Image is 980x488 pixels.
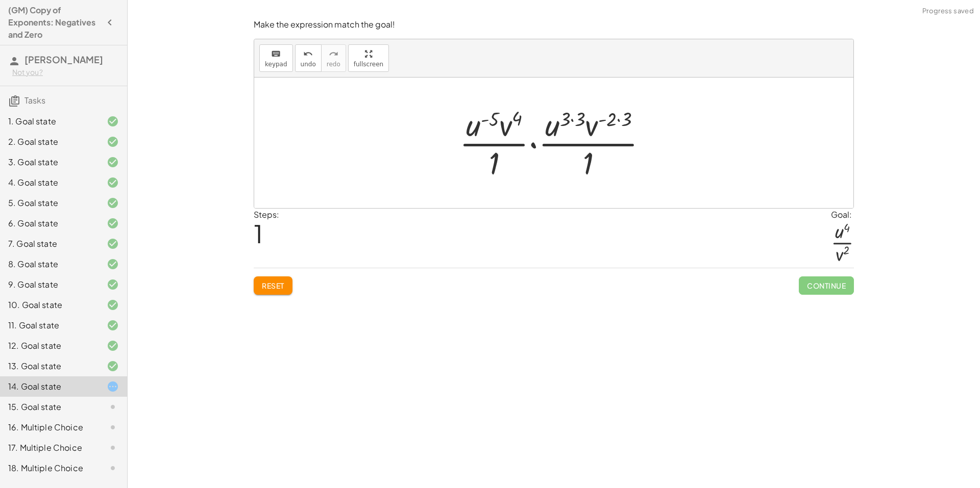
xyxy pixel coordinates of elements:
div: 4. Goal state [8,176,90,189]
div: 14. Goal state [8,380,90,393]
i: Task finished and correct. [107,238,119,250]
p: Make the expression match the goal! [254,19,854,31]
div: Goal: [831,209,854,221]
i: Task started. [107,380,119,393]
button: fullscreen [348,44,389,72]
span: keypad [265,61,287,68]
div: 11. Goal state [8,319,90,331]
i: Task finished and correct. [107,278,119,291]
button: undoundo [295,44,322,72]
div: 18. Multiple Choice [8,462,90,474]
i: Task finished and correct. [107,360,119,372]
h4: (GM) Copy of Exponents: Negatives and Zero [8,4,101,41]
i: Task finished and correct. [107,258,119,270]
div: 10. Goal state [8,299,90,311]
button: keyboardkeypad [259,44,293,72]
div: 12. Goal state [8,340,90,352]
div: 15. Goal state [8,401,90,413]
span: Tasks [24,95,45,106]
div: 17. Multiple Choice [8,442,90,454]
i: Task not started. [107,421,119,433]
i: Task not started. [107,442,119,454]
i: Task finished and correct. [107,115,119,127]
div: 6. Goal state [8,217,90,229]
div: Not you? [12,67,119,78]
button: redoredo [321,44,346,72]
span: Reset [262,281,284,290]
span: [PERSON_NAME] [24,54,103,65]
div: 9. Goal state [8,278,90,291]
div: 8. Goal state [8,258,90,270]
i: Task finished and correct. [107,340,119,352]
div: 3. Goal state [8,156,90,168]
i: undo [303,48,313,60]
i: Task finished and correct. [107,217,119,229]
div: 5. Goal state [8,197,90,209]
div: 1. Goal state [8,115,90,127]
i: redo [329,48,338,60]
label: Steps: [254,209,279,220]
i: Task finished and correct. [107,176,119,189]
span: Progress saved [922,6,974,16]
i: keyboard [271,48,281,60]
div: 7. Goal state [8,238,90,250]
div: 16. Multiple Choice [8,421,90,433]
i: Task not started. [107,401,119,413]
i: Task finished and correct. [107,136,119,148]
i: Task finished and correct. [107,197,119,209]
i: Task finished and correct. [107,319,119,331]
div: 2. Goal state [8,136,90,148]
i: Task not started. [107,462,119,474]
i: Task finished and correct. [107,156,119,168]
button: Reset [254,276,292,295]
span: 1 [254,218,263,249]
span: undo [301,61,316,68]
span: fullscreen [354,61,383,68]
span: redo [327,61,340,68]
div: 13. Goal state [8,360,90,372]
i: Task finished and correct. [107,299,119,311]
